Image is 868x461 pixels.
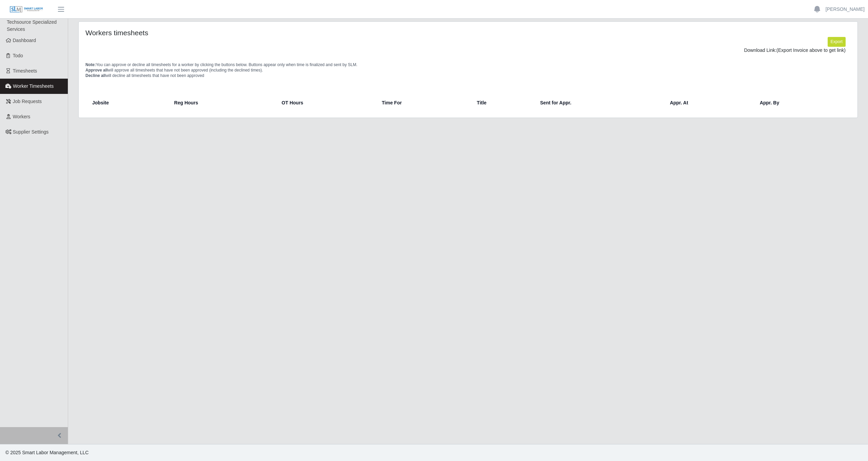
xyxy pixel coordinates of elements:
button: Export [828,37,846,46]
span: Techsource Specialized Services [7,19,57,32]
span: Decline all [85,73,105,78]
span: Workers [13,114,31,119]
img: SLM Logo [9,6,43,13]
th: Time For [376,95,471,111]
th: Title [471,95,535,111]
th: Appr. At [665,95,754,111]
p: You can approve or decline all timesheets for a worker by clicking the buttons below. Buttons app... [85,62,851,78]
span: Approve all [85,68,107,73]
span: Timesheets [13,68,37,74]
div: Download Link: [91,47,846,54]
span: Todo [13,53,23,58]
th: Jobsite [88,95,169,111]
h4: Workers timesheets [85,28,398,37]
span: Job Requests [13,99,42,104]
th: Sent for Appr. [535,95,665,111]
span: Dashboard [13,38,36,43]
th: OT Hours [276,95,376,111]
th: Reg Hours [169,95,276,111]
span: Note: [85,62,96,67]
span: (Export Invoice above to get link) [776,47,846,53]
span: Worker Timesheets [13,83,54,89]
a: [PERSON_NAME] [826,6,865,13]
th: Appr. By [754,95,848,111]
span: Supplier Settings [13,129,49,135]
span: © 2025 Smart Labor Management, LLC [5,450,88,455]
